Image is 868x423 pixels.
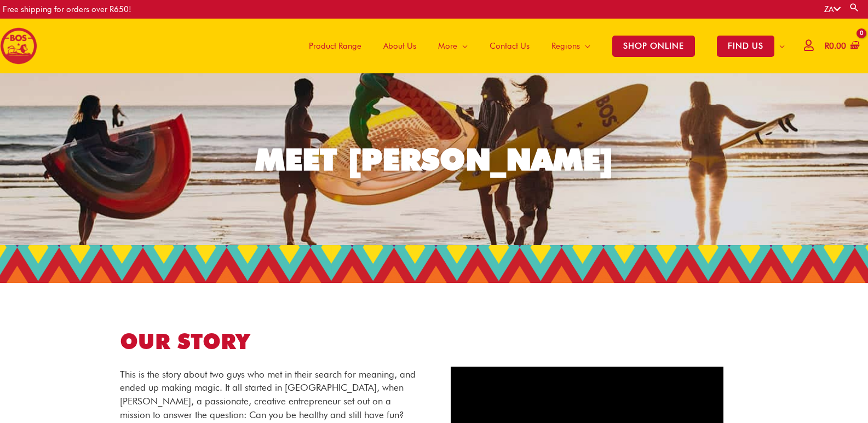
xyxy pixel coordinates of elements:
span: SHOP ONLINE [612,36,695,57]
span: R [825,41,829,51]
nav: Site Navigation [290,19,796,73]
a: Regions [541,19,601,73]
a: Search button [849,2,860,13]
a: SHOP ONLINE [601,19,706,73]
bdi: 0.00 [825,41,846,51]
a: View Shopping Cart, empty [823,34,860,59]
span: FIND US [717,36,774,57]
span: Product Range [309,30,361,62]
h1: OUR STORY [120,327,418,357]
span: More [438,30,457,62]
a: Contact Us [479,19,541,73]
span: Regions [551,30,580,62]
div: MEET [PERSON_NAME] [255,144,613,175]
a: More [427,19,479,73]
span: Contact Us [490,30,530,62]
a: ZA [824,4,841,14]
a: About Us [372,19,427,73]
span: About Us [383,30,416,62]
a: Product Range [298,19,372,73]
